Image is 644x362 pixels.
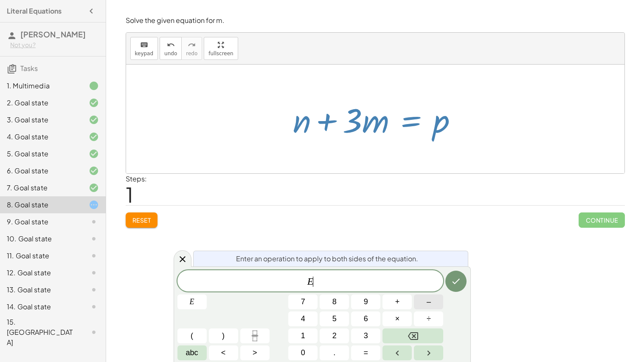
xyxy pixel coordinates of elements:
span: = [364,347,368,359]
span: Reset [132,216,151,224]
button: . [320,345,349,360]
span: 7 [301,296,305,308]
i: Task not started. [89,268,99,278]
var: E [307,276,314,287]
button: Reset [126,212,158,228]
span: 6 [364,313,368,325]
div: 6. Goal state [7,166,75,176]
i: Task not started. [89,302,99,312]
span: 2 [332,330,337,342]
span: Enter an operation to apply to both sides of the equation. [236,254,418,264]
button: Times [382,311,412,326]
i: undo [167,40,175,50]
span: ) [222,330,225,342]
span: undo [164,51,177,57]
div: 13. Goal state [7,285,75,295]
button: Plus [382,294,412,309]
div: 8. Goal state [7,200,75,210]
button: keyboardkeypad [130,37,158,60]
div: 2. Goal state [7,98,75,108]
div: 1. Multimedia [7,81,75,91]
i: Task finished and correct. [89,183,99,193]
div: 5. Goal state [7,149,75,159]
div: 12. Goal state [7,268,75,278]
i: Task not started. [89,251,99,261]
i: Task started. [89,200,99,210]
span: > [253,347,257,359]
button: E [177,294,207,309]
button: 2 [320,328,349,343]
button: 1 [288,328,318,343]
span: ÷ [427,313,431,325]
p: Solve the given equation for m. [126,16,625,25]
button: Done [445,271,467,292]
span: × [395,313,400,325]
span: 4 [301,313,305,325]
button: 4 [288,311,318,326]
button: Alphabet [177,345,207,360]
span: E [190,296,194,308]
span: keypad [135,51,154,57]
button: fullscreen [204,37,238,60]
span: 1 [126,181,133,207]
span: fullscreen [208,51,233,57]
span: < [221,347,226,359]
div: 11. Goal state [7,251,75,261]
i: Task not started. [89,327,99,337]
i: keyboard [140,40,148,50]
div: 3. Goal state [7,115,75,125]
div: 4. Goal state [7,132,75,142]
button: Greater than [240,345,270,360]
i: Task finished and correct. [89,98,99,108]
div: 9. Goal state [7,217,75,227]
button: Less than [209,345,238,360]
button: Right arrow [414,345,443,360]
div: 14. Goal state [7,302,75,312]
button: 8 [320,294,349,309]
button: 9 [351,294,380,309]
span: 3 [364,330,368,342]
i: Task not started. [89,234,99,244]
button: 6 [351,311,380,326]
div: 10. Goal state [7,234,75,244]
span: [PERSON_NAME] [20,29,86,39]
button: ( [177,328,207,343]
span: 8 [332,296,337,308]
button: 0 [288,345,318,360]
button: Backspace [382,328,443,343]
i: Task finished. [89,81,99,91]
i: Task finished and correct. [89,166,99,176]
button: Divide [414,311,443,326]
span: 1 [301,330,305,342]
i: Task finished and correct. [89,132,99,142]
span: 0 [301,347,305,359]
button: redoredo [181,37,202,60]
button: Minus [414,294,443,309]
h4: Literal Equations [7,6,62,16]
div: 15. [GEOGRAPHIC_DATA] [7,317,75,348]
button: Fraction [240,328,270,343]
i: Task not started. [89,285,99,295]
i: Task finished and correct. [89,149,99,159]
button: undoundo [160,37,182,60]
button: 3 [351,328,380,343]
button: 7 [288,294,318,309]
label: Steps: [126,174,147,183]
button: Equals [351,345,380,360]
span: + [395,296,400,308]
i: Task finished and correct. [89,115,99,125]
span: redo [186,51,197,57]
button: 5 [320,311,349,326]
span: 5 [332,313,337,325]
span: ( [191,330,193,342]
button: ) [209,328,238,343]
span: Tasks [20,64,38,73]
div: 7. Goal state [7,183,75,193]
span: – [427,296,431,308]
button: Left arrow [382,345,412,360]
i: redo [188,40,196,50]
div: Not you? [10,41,99,49]
span: abc [186,347,198,359]
i: Task not started. [89,217,99,227]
